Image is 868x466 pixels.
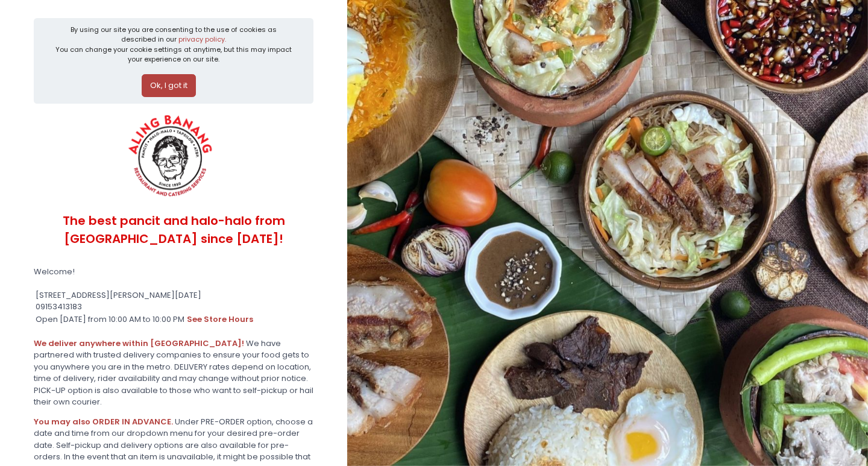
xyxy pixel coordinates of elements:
div: 09153413183 [34,301,313,313]
a: privacy policy. [178,34,226,44]
img: ALING BANANG [121,112,222,202]
div: We have partnered with trusted delivery companies to ensure your food gets to you anywhere you ar... [34,338,313,408]
div: Welcome! [34,266,313,278]
div: [STREET_ADDRESS][PERSON_NAME][DATE] [34,289,313,301]
b: We deliver anywhere within [GEOGRAPHIC_DATA]! [34,338,244,349]
button: see store hours [186,313,254,326]
button: Ok, I got it [142,74,196,97]
div: The best pancit and halo-halo from [GEOGRAPHIC_DATA] since [DATE]! [34,202,313,258]
b: You may also ORDER IN ADVANCE. [34,416,173,427]
div: Open [DATE] from 10:00 AM to 10:00 PM [34,313,313,326]
div: By using our site you are consenting to the use of cookies as described in our You can change you... [54,25,294,65]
